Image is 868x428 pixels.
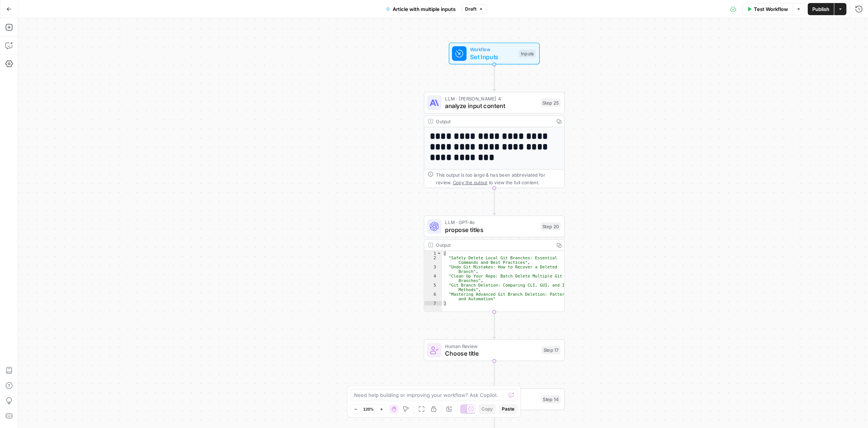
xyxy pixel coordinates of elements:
span: Publish [812,5,829,13]
span: analyze input content [445,101,537,110]
span: 120% [363,406,374,412]
span: Paste [502,406,514,412]
span: Test Workflow [754,5,788,13]
div: Output [436,118,550,125]
div: Step 17 [542,346,561,354]
div: WorkflowSet InputsInputs [424,42,565,64]
div: 7 [424,301,442,306]
span: Article with multiple inputs [393,5,456,13]
span: LLM · [PERSON_NAME] 4 [445,95,537,102]
button: Test Workflow [742,3,793,15]
div: Step 20 [541,222,561,230]
span: Copy [481,406,493,412]
div: Step 25 [541,99,561,107]
button: Article with multiple inputs [381,3,460,15]
div: 6 [424,292,442,301]
span: Toggle code folding, rows 1 through 7 [437,251,442,256]
div: 3 [424,265,442,274]
span: propose titles [445,225,537,234]
button: Paste [499,404,517,414]
div: 2 [424,256,442,265]
g: Edge from step_25 to step_20 [493,188,495,215]
div: Output [436,241,550,249]
span: Workflow [470,46,515,53]
g: Edge from step_17 to step_14 [493,361,495,387]
span: Set Inputs [470,52,515,61]
div: 4 [424,274,442,283]
div: Step 14 [541,395,561,403]
div: Inputs [519,49,536,58]
div: Human ReviewChoose titleStep 17 [424,339,565,361]
span: Choose title [445,349,538,358]
div: This output is too large & has been abbreviated for review. to view the full content. [436,171,561,186]
div: 5 [424,283,442,292]
span: Copy the output [453,180,487,185]
g: Edge from step_20 to step_17 [493,312,495,339]
span: LLM · GPT-4o [445,219,537,226]
div: 1 [424,251,442,256]
div: LLM · GPT-4opropose titlesStep 20Output[ "Safely Delete Local Git Branches: Essential Commands an... [424,215,565,312]
button: Publish [808,3,834,15]
button: Draft [462,4,487,14]
span: Draft [465,6,476,13]
button: Copy [478,404,496,414]
span: Human Review [445,342,538,350]
g: Edge from start to step_25 [493,64,495,91]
